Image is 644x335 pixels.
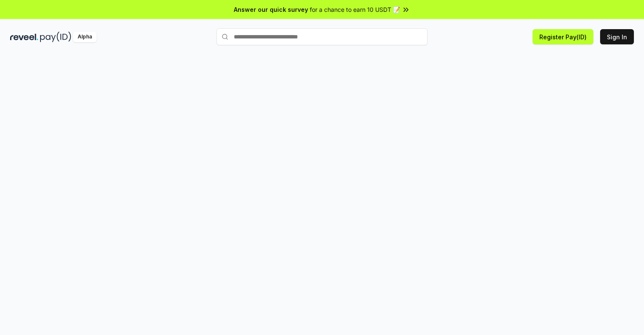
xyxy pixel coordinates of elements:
[73,32,97,42] div: Alpha
[234,5,308,14] span: Answer our quick survey
[40,32,71,42] img: pay_id
[310,5,400,14] span: for a chance to earn 10 USDT 📝
[600,29,634,44] button: Sign In
[10,32,38,42] img: reveel_dark
[533,29,593,44] button: Register Pay(ID)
